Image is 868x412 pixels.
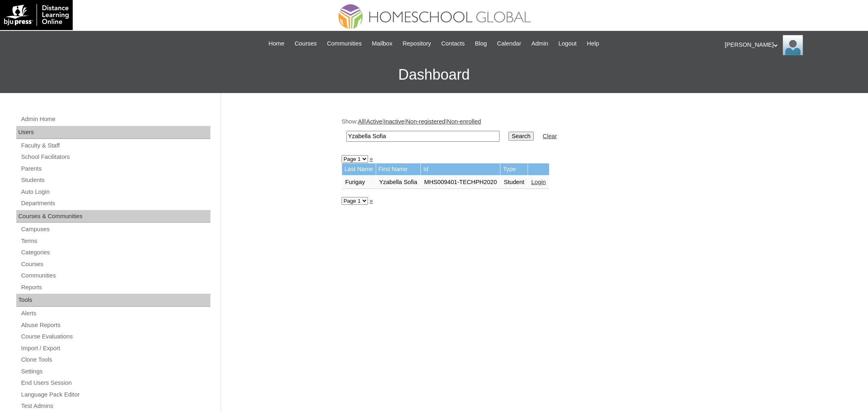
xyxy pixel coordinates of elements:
[475,39,487,48] span: Blog
[20,114,210,124] a: Admin Home
[342,176,376,189] td: Furigay
[290,39,321,48] a: Courses
[16,294,210,307] div: Tools
[342,117,744,146] div: Show: | | | |
[497,39,521,48] span: Calendar
[783,35,803,55] img: Ariane Ebuen
[376,163,421,175] td: First Name
[264,39,288,48] a: Home
[20,224,210,234] a: Campuses
[358,118,364,125] a: All
[368,39,397,48] a: Mailbox
[366,118,382,125] a: Active
[447,118,481,125] a: Non-enrolled
[558,39,577,48] span: Logout
[346,131,500,142] input: Search
[20,236,210,246] a: Terms
[543,133,557,139] a: Clear
[20,247,210,258] a: Categories
[20,198,210,208] a: Departments
[20,401,210,411] a: Test Admins
[20,259,210,269] a: Courses
[20,378,210,388] a: End Users Session
[531,179,546,185] a: Login
[500,176,528,189] td: Student
[471,39,491,48] a: Blog
[527,39,552,48] a: Admin
[20,332,210,342] a: Course Evaluations
[725,35,860,55] div: [PERSON_NAME]
[294,39,317,48] span: Courses
[4,4,69,26] img: logo-white.png
[398,39,435,48] a: Repository
[20,355,210,365] a: Clone Tools
[376,176,421,189] td: Yzabella Sofia
[500,163,528,175] td: Type
[16,210,210,223] div: Courses & Communities
[421,163,500,175] td: Id
[20,141,210,151] a: Faculty & Staff
[20,282,210,293] a: Reports
[554,39,581,48] a: Logout
[20,308,210,319] a: Alerts
[583,39,603,48] a: Help
[20,390,210,400] a: Language Pack Editor
[20,343,210,353] a: Import / Export
[323,39,366,48] a: Communities
[20,271,210,281] a: Communities
[403,39,431,48] span: Repository
[493,39,525,48] a: Calendar
[20,320,210,330] a: Abuse Reports
[384,118,405,125] a: Inactive
[531,39,548,48] span: Admin
[437,39,469,48] a: Contacts
[406,118,446,125] a: Non-registered
[327,39,362,48] span: Communities
[441,39,465,48] span: Contacts
[20,366,210,377] a: Settings
[370,197,373,204] a: »
[20,152,210,162] a: School Facilitators
[587,39,599,48] span: Help
[16,126,210,139] div: Users
[4,56,864,93] h3: Dashboard
[509,132,534,141] input: Search
[370,156,373,162] a: »
[20,164,210,174] a: Parents
[268,39,284,48] span: Home
[421,176,500,189] td: MHS009401-TECHPH2020
[372,39,393,48] span: Mailbox
[20,175,210,185] a: Students
[20,187,210,197] a: Auto Login
[342,163,376,175] td: Last Name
